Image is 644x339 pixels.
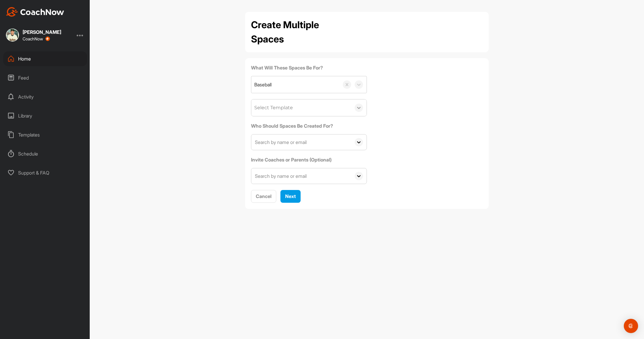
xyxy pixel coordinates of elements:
div: Feed [3,70,87,85]
button: Next [280,190,301,203]
div: CoachNow [23,37,50,41]
div: Support & FAQ [3,165,87,180]
div: Templates [3,127,87,142]
input: Search by name or email [251,134,351,150]
label: Who Should Spaces Be Created For? [251,122,367,129]
div: Activity [3,89,87,104]
img: CoachNow [6,7,64,17]
span: Next [285,193,296,199]
span: Cancel [256,193,272,199]
div: Home [3,51,87,66]
img: square_20cee5c9dc16254dbb76c4ceda5ebefb.jpg [6,28,19,42]
div: Library [3,108,87,123]
div: [PERSON_NAME] [23,30,61,34]
div: Schedule [3,146,87,161]
div: Baseball [254,81,272,88]
button: Cancel [251,190,276,203]
div: Select Template [254,104,293,111]
input: Search by name or email [251,168,351,184]
strong: Invite Coaches or Parents (Optional) [251,157,332,163]
label: What Will These Spaces Be For? [251,64,367,71]
div: Open Intercom Messenger [624,319,638,333]
h2: Create Multiple Spaces [251,18,331,46]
